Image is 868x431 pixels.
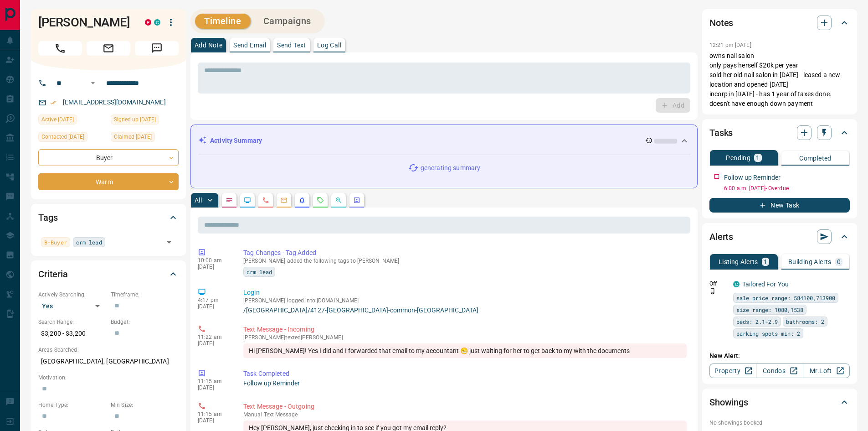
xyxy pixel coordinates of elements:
[243,343,687,358] div: Hi [PERSON_NAME]! Yes I did and I forwarded that email to my accountant 😁 just waiting for her to...
[163,236,175,249] button: Open
[243,411,687,418] p: Text Message
[756,363,803,378] a: Condos
[803,363,850,378] a: Mr.Loft
[247,267,272,276] span: crm lead
[38,354,179,369] p: [GEOGRAPHIC_DATA], [GEOGRAPHIC_DATA]
[724,173,781,182] p: Follow up Reminder
[195,197,202,203] p: All
[38,263,179,285] div: Criteria
[799,155,832,161] p: Completed
[111,318,179,326] p: Budget:
[198,334,230,340] p: 11:22 am
[709,395,748,410] h2: Showings
[38,318,106,326] p: Search Range:
[709,42,751,48] p: 12:21 pm [DATE]
[76,238,102,247] span: crm lead
[210,136,262,145] p: Activity Summary
[244,197,251,204] svg: Lead Browsing Activity
[114,132,152,141] span: Claimed [DATE]
[154,19,160,26] div: condos.ca
[298,197,306,204] svg: Listing Alerts
[38,207,179,228] div: Tags
[317,42,341,48] p: Log Call
[198,378,230,384] p: 11:15 am
[87,78,98,88] button: Open
[243,288,687,297] p: Login
[719,259,758,265] p: Listing Alerts
[736,317,778,326] span: beds: 2.1-2.9
[41,132,84,141] span: Contacted [DATE]
[709,125,733,140] h2: Tasks
[111,291,179,299] p: Timeframe:
[788,259,832,265] p: Building Alerts
[243,258,687,264] p: [PERSON_NAME] added the following tags to [PERSON_NAME]
[38,346,179,354] p: Areas Searched:
[38,401,106,409] p: Home Type:
[198,340,230,347] p: [DATE]
[353,197,360,204] svg: Agent Actions
[709,16,733,30] h2: Notes
[709,280,728,288] p: Off
[87,41,130,56] span: Email
[709,51,850,109] p: owns nail salon only pays herself $20k per year sold her old nail salon in [DATE] - leased a new ...
[38,114,106,127] div: Sat Oct 04 2025
[736,329,800,338] span: parking spots min: 2
[226,197,233,204] svg: Notes
[111,401,179,409] p: Min Size:
[243,369,687,379] p: Task Completed
[709,288,716,294] svg: Push Notification Only
[38,132,106,145] div: Wed Oct 01 2025
[709,229,733,244] h2: Alerts
[254,14,320,29] button: Campaigns
[243,379,687,388] p: Follow up Reminder
[198,132,690,149] div: Activity Summary
[114,115,156,124] span: Signed up [DATE]
[38,210,57,225] h2: Tags
[709,12,850,34] div: Notes
[709,198,850,213] button: New Task
[38,173,179,190] div: Warm
[38,15,131,30] h1: [PERSON_NAME]
[709,351,850,361] p: New Alert:
[786,317,824,326] span: bathrooms: 2
[195,42,222,48] p: Add Note
[38,374,179,382] p: Motivation:
[38,291,106,299] p: Actively Searching:
[742,280,789,288] a: Tailored For You
[111,132,179,145] div: Mon Sep 15 2025
[38,41,82,56] span: Call
[198,384,230,391] p: [DATE]
[726,155,750,161] p: Pending
[38,267,68,281] h2: Criteria
[198,297,230,303] p: 4:17 pm
[198,303,230,310] p: [DATE]
[38,299,106,313] div: Yes
[41,115,74,124] span: Active [DATE]
[724,184,850,192] p: 6:00 a.m. [DATE] - Overdue
[38,326,106,341] p: $3,200 - $3,200
[44,238,67,247] span: B-Buyer
[756,155,760,161] p: 1
[733,281,740,287] div: condos.ca
[243,297,687,304] p: [PERSON_NAME] logged into [DOMAIN_NAME]
[198,417,230,424] p: [DATE]
[764,259,767,265] p: 1
[195,14,251,29] button: Timeline
[243,411,262,418] span: manual
[709,419,850,427] p: No showings booked
[198,257,230,264] p: 10:00 am
[243,402,687,411] p: Text Message - Outgoing
[38,149,179,166] div: Buyer
[63,99,166,106] a: [EMAIL_ADDRESS][DOMAIN_NAME]
[111,114,179,127] div: Mon Sep 15 2025
[135,41,179,56] span: Message
[280,197,288,204] svg: Emails
[198,411,230,417] p: 11:15 am
[198,264,230,270] p: [DATE]
[243,334,687,341] p: [PERSON_NAME] texted [PERSON_NAME]
[736,293,835,302] span: sale price range: 584100,713900
[335,197,342,204] svg: Opportunities
[317,197,324,204] svg: Requests
[233,42,266,48] p: Send Email
[50,99,56,106] svg: Email Verified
